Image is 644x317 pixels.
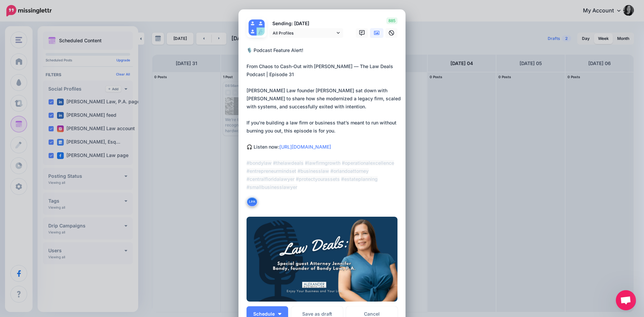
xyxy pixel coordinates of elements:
img: user_default_image.png [249,19,257,28]
a: All Profiles [269,28,343,38]
span: Schedule [253,312,275,316]
div: 🎙️ Podcast Feature Alert! From Chaos to Cash-Out with [PERSON_NAME] — The Law Deals Podcast | Epi... [247,46,401,191]
img: arrow-down-white.png [278,313,281,315]
span: 885 [386,17,397,24]
img: user_default_image.png [257,19,265,28]
img: 369593038_125967180587648_3351097843204763219_n-bsa142188.jpg [257,28,265,36]
span: All Profiles [273,30,335,37]
p: Sending: [DATE] [269,20,343,28]
button: Link [247,197,258,207]
img: user_default_image.png [249,28,257,36]
img: SL9MNP7GKOXZYJLJJOMO9SIDM482GP25.jpg [247,217,397,302]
